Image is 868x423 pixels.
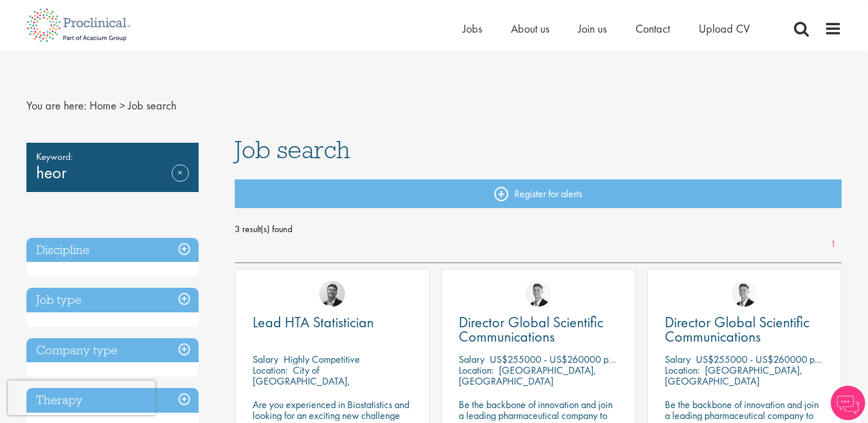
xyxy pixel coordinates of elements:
[172,164,189,198] a: Remove
[665,315,824,344] a: Director Global Scientific Communications
[26,338,199,363] h3: Company type
[699,21,750,36] a: Upload CV
[253,352,278,366] span: Salary
[459,312,603,346] span: Director Global Scientific Communications
[235,221,842,238] span: 3 result(s) found
[463,21,482,36] a: Jobs
[119,98,125,113] span: >
[731,281,757,307] img: George Watson
[253,315,412,330] a: Lead HTA Statistician
[459,352,485,366] span: Salary
[235,134,350,165] span: Job search
[511,21,549,36] a: About us
[825,238,842,251] a: 1
[90,98,117,113] a: breadcrumb link
[635,21,670,36] a: Contact
[8,381,155,415] iframe: reCAPTCHA
[235,179,842,208] a: Register for alerts
[490,352,759,366] p: US$255000 - US$260000 per annum + Highly Competitive Salary
[459,363,596,387] p: [GEOGRAPHIC_DATA], [GEOGRAPHIC_DATA]
[665,363,700,377] span: Location:
[525,281,551,307] img: George Watson
[253,312,374,332] span: Lead HTA Statistician
[696,352,851,366] p: US$255000 - US$260000 per annum
[665,363,803,387] p: [GEOGRAPHIC_DATA], [GEOGRAPHIC_DATA]
[26,98,87,113] span: You are here:
[665,312,809,346] span: Director Global Scientific Communications
[26,238,199,263] h3: Discipline
[665,352,691,366] span: Salary
[319,281,345,307] img: Tom Magenis
[36,148,189,164] span: Keyword:
[284,352,360,366] p: Highly Competitive
[128,98,176,113] span: Job search
[831,386,865,420] img: Chatbot
[26,143,199,192] div: heor
[253,363,288,377] span: Location:
[253,363,350,398] p: City of [GEOGRAPHIC_DATA], [GEOGRAPHIC_DATA]
[459,315,618,344] a: Director Global Scientific Communications
[26,288,199,312] h3: Job type
[459,363,494,377] span: Location:
[578,21,607,36] a: Join us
